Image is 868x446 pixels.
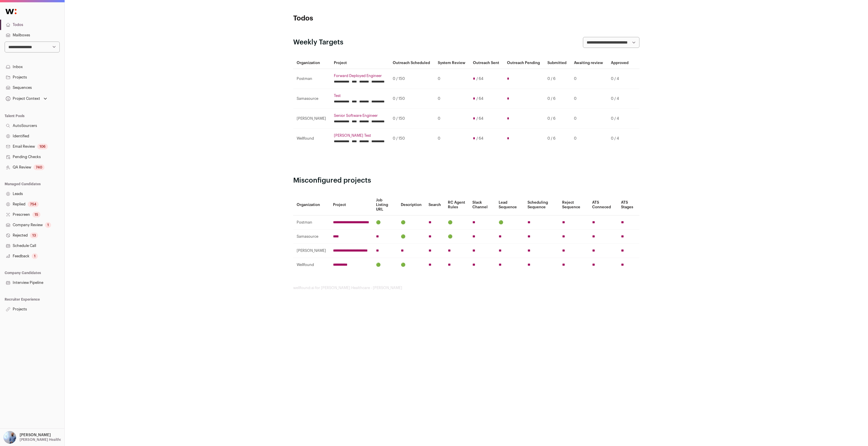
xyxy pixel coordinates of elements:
td: 0 [570,109,607,129]
div: 106 [37,144,48,149]
th: RC Agent Rules [444,194,469,215]
td: 0 / 150 [389,109,434,129]
td: 0 [570,69,607,89]
th: System Review [434,57,469,69]
td: [PERSON_NAME] [293,244,330,258]
td: 0 / 4 [607,109,633,129]
a: [PERSON_NAME] Test [334,133,386,138]
th: Organization [293,194,330,215]
td: 🟢 [397,230,425,244]
td: 0 / 150 [389,69,434,89]
td: Samasource [293,89,330,109]
th: Submitted [544,57,570,69]
th: Slack Channel [469,194,495,215]
h1: Todos [293,14,409,23]
th: Outreach Sent [469,57,503,69]
span: / 64 [476,116,483,121]
span: / 64 [476,76,483,81]
td: Wellfound [293,258,330,272]
td: 🟢 [495,215,524,230]
td: [PERSON_NAME] [293,109,330,129]
h2: Misconfigured projects [293,176,639,185]
div: 740 [33,164,44,170]
td: 0 [570,129,607,149]
td: 0 / 6 [544,89,570,109]
th: Reject Sequence [559,194,589,215]
td: Postman [293,69,330,89]
div: 15 [32,212,40,218]
td: 0 / 4 [607,129,633,149]
th: ATS Stages [618,194,639,215]
th: Job Listing URL [373,194,397,215]
button: Open dropdown [2,431,62,444]
div: 754 [28,201,39,207]
img: 97332-medium_jpg [3,431,16,444]
td: 0 / 6 [544,109,570,129]
td: 0 / 4 [607,89,633,109]
th: Description [397,194,425,215]
th: Search [425,194,444,215]
td: 0 / 4 [607,69,633,89]
a: Test [334,93,386,98]
th: Lead Sequence [495,194,524,215]
span: / 64 [476,136,483,141]
td: Postman [293,215,330,230]
div: Project Context [5,96,40,101]
p: [PERSON_NAME] [20,433,51,437]
td: 0 / 150 [389,129,434,149]
td: Samasource [293,230,330,244]
th: Outreach Scheduled [389,57,434,69]
th: Awaiting review [570,57,607,69]
td: 🟢 [373,215,397,230]
th: Project [330,57,389,69]
th: Approved [607,57,633,69]
td: 0 [434,69,469,89]
p: [PERSON_NAME] Healthcare [20,437,67,442]
td: 0 / 6 [544,129,570,149]
th: Scheduling Sequence [524,194,559,215]
td: 🟢 [444,215,469,230]
span: / 64 [476,96,483,101]
td: 0 / 6 [544,69,570,89]
th: ATS Conneced [589,194,617,215]
div: 13 [30,233,38,238]
td: 0 [434,89,469,109]
td: 🟢 [373,258,397,272]
td: 🟢 [397,258,425,272]
th: Outreach Pending [504,57,544,69]
td: 0 [434,109,469,129]
td: Wellfound [293,129,330,149]
td: 🟢 [397,215,425,230]
a: Forward Deployed Engineer [334,74,386,78]
th: Organization [293,57,330,69]
td: 0 [570,89,607,109]
img: Wellfound [2,6,20,17]
button: Open dropdown [5,95,48,103]
h2: Weekly Targets [293,38,343,47]
a: Senior Software Engineer [334,113,386,118]
td: 0 [434,129,469,149]
div: 1 [32,253,38,259]
div: 1 [45,222,51,228]
footer: wellfound:ai for [PERSON_NAME] Healthcare - [PERSON_NAME] [293,286,639,290]
td: 🟢 [444,230,469,244]
td: 0 / 150 [389,89,434,109]
th: Project [330,194,373,215]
